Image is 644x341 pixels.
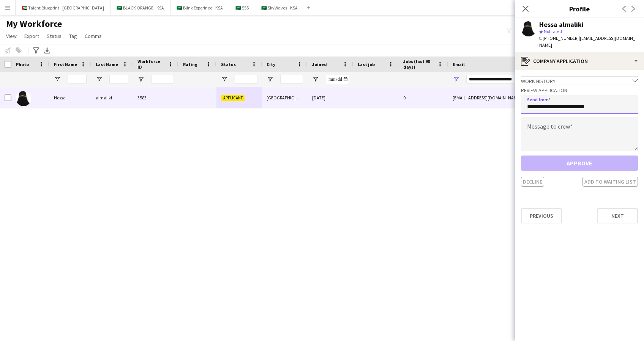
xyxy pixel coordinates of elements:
[521,87,638,94] h3: Review Application
[515,4,644,14] h3: Profile
[47,33,62,39] span: Status
[312,61,327,67] span: Joined
[137,58,165,70] span: Workforce ID
[43,46,52,55] app-action-btn: Export XLSX
[466,75,595,84] input: Email Filter Input
[221,76,228,83] button: Open Filter Menu
[326,75,349,84] input: Joined Filter Input
[54,76,61,83] button: Open Filter Menu
[255,0,304,15] button: 🇸🇦 SkyWaves - KSA
[221,95,245,101] span: Applicant
[16,0,110,15] button: 🇦🇪 Talent Blueprint - [GEOGRAPHIC_DATA]
[66,31,80,41] a: Tag
[133,87,178,108] div: 3583
[32,46,41,55] app-action-btn: Advanced filters
[6,33,17,39] span: View
[16,91,31,106] img: Hessa almaliki
[267,61,275,67] span: City
[6,18,62,30] span: My Workforce
[358,61,375,67] span: Last job
[183,61,197,67] span: Rating
[137,76,144,83] button: Open Filter Menu
[21,31,42,41] a: Export
[235,75,257,84] input: Status Filter Input
[85,33,102,39] span: Comms
[539,21,584,28] div: Hessa almaliki
[151,75,174,84] input: Workforce ID Filter Input
[170,0,229,15] button: 🇸🇦 Blink Experince - KSA
[82,31,105,41] a: Comms
[308,87,353,108] div: [DATE]
[68,75,87,84] input: First Name Filter Input
[267,76,273,83] button: Open Filter Menu
[49,87,91,108] div: Hessa
[403,58,434,70] span: Jobs (last 90 days)
[221,61,236,67] span: Status
[69,33,77,39] span: Tag
[44,31,65,41] a: Status
[96,76,103,83] button: Open Filter Menu
[110,0,170,15] button: 🇸🇦 BLACK ORANGE - KSA
[453,76,459,83] button: Open Filter Menu
[521,208,562,223] button: Previous
[544,28,562,34] span: Not rated
[109,75,128,84] input: Last Name Filter Input
[262,87,308,108] div: [GEOGRAPHIC_DATA]
[453,61,465,67] span: Email
[539,35,635,48] span: | [EMAIL_ADDRESS][DOMAIN_NAME]
[54,61,77,67] span: First Name
[539,35,579,41] span: t. [PHONE_NUMBER]
[16,61,29,67] span: Photo
[448,87,600,108] div: [EMAIL_ADDRESS][DOMAIN_NAME]
[399,87,448,108] div: 0
[3,31,20,41] a: View
[515,52,644,70] div: Company application
[312,76,319,83] button: Open Filter Menu
[24,33,39,39] span: Export
[229,0,255,15] button: 🇸🇦 555
[280,75,303,84] input: City Filter Input
[91,87,133,108] div: almaliki
[521,76,638,85] div: Work history
[96,61,118,67] span: Last Name
[597,208,638,223] button: Next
